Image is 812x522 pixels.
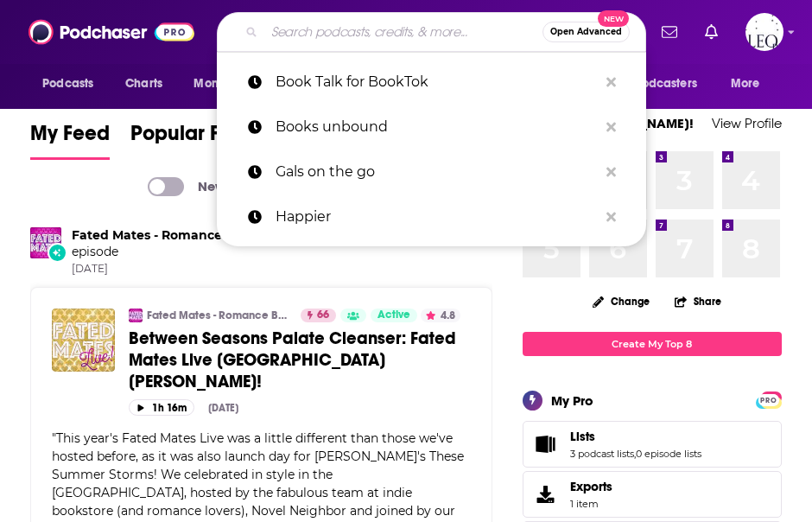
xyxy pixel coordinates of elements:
[634,448,636,460] span: ,
[570,429,701,444] a: Lists
[208,402,238,414] div: [DATE]
[758,392,779,405] a: PRO
[636,448,701,460] a: 0 episode lists
[745,13,783,51] button: Show profile menu
[551,392,593,409] div: My Pro
[30,120,110,160] a: My Feed
[72,227,465,260] h3: released a new episode
[529,482,563,506] span: Exports
[542,22,630,42] button: Open AdvancedNew
[570,479,612,494] span: Exports
[570,448,634,460] a: 3 podcast lists
[130,120,257,156] span: Popular Feed
[114,67,173,100] a: Charts
[217,194,646,239] a: Happier
[193,72,255,96] span: Monitoring
[698,17,725,47] a: Show notifications dropdown
[30,120,110,156] span: My Feed
[48,243,67,262] div: New Episode
[674,284,722,318] button: Share
[371,309,417,322] a: Active
[745,13,783,51] span: Logged in as LeoPR
[217,105,646,150] a: Books unbound
[129,328,471,392] a: Between Seasons Palate Cleanser: Fated Mates Live [GEOGRAPHIC_DATA][PERSON_NAME]!
[276,60,598,105] p: Book Talk for BookTok
[129,328,456,392] span: Between Seasons Palate Cleanser: Fated Mates Live [GEOGRAPHIC_DATA][PERSON_NAME]!
[72,227,371,243] a: Fated Mates - Romance Books for Novel People
[217,60,646,105] a: Book Talk for BookTok
[72,262,465,277] span: [DATE]
[130,120,257,160] a: Popular Feed
[614,72,697,96] span: For Podcasters
[731,72,760,96] span: More
[42,72,93,96] span: Podcasts
[181,67,277,100] button: open menu
[719,67,782,100] button: open menu
[598,10,629,27] span: New
[217,150,646,194] a: Gals on the go
[147,309,289,322] a: Fated Mates - Romance Books for Novel People
[317,307,329,324] span: 66
[52,309,115,372] img: Between Seasons Palate Cleanser: Fated Mates Live St. Louis!
[29,16,194,48] img: Podchaser - Follow, Share and Rate Podcasts
[264,18,542,46] input: Search podcasts, credits, & more...
[570,429,595,444] span: Lists
[276,150,598,194] p: Gals on the go
[582,290,660,312] button: Change
[301,309,336,322] a: 66
[377,307,410,324] span: Active
[603,67,722,100] button: open menu
[276,105,598,150] p: Books unbound
[129,399,194,416] button: 1h 16m
[129,309,143,322] img: Fated Mates - Romance Books for Novel People
[217,12,646,52] div: Search podcasts, credits, & more...
[712,115,782,131] a: View Profile
[523,421,782,468] span: Lists
[30,227,61,258] img: Fated Mates - Romance Books for Novel People
[655,17,684,47] a: Show notifications dropdown
[550,28,622,36] span: Open Advanced
[745,13,783,51] img: User Profile
[30,67,116,100] button: open menu
[125,72,162,96] span: Charts
[276,194,598,239] p: Happier
[523,471,782,518] a: Exports
[523,332,782,355] a: Create My Top 8
[529,432,563,456] a: Lists
[421,309,460,322] button: 4.8
[148,177,375,196] a: New Releases & Guests Only
[570,498,612,510] span: 1 item
[758,394,779,407] span: PRO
